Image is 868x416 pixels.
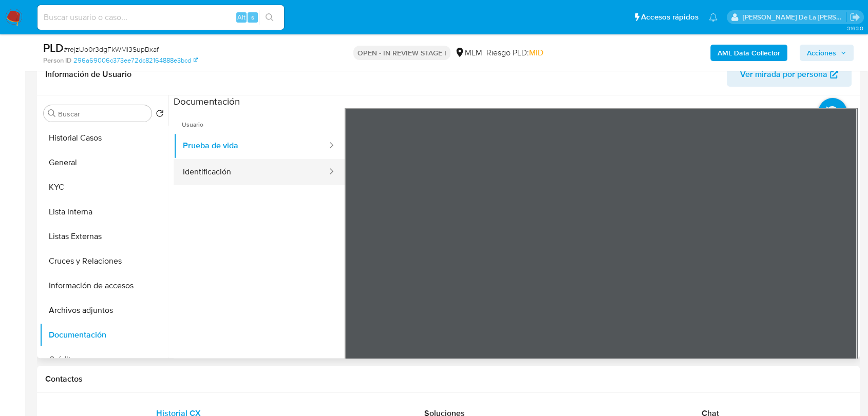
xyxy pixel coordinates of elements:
button: Información de accesos [40,273,168,298]
span: Ver mirada por persona [740,62,827,87]
button: Listas Externas [40,224,168,249]
button: Lista Interna [40,200,168,224]
button: Ver mirada por persona [727,62,852,87]
span: Alt [237,12,246,22]
b: AML Data Collector [718,45,780,61]
button: search-icon [259,10,280,25]
button: Historial Casos [40,126,168,150]
input: Buscar [58,109,147,118]
a: Salir [850,12,860,23]
button: AML Data Collector [710,45,787,61]
p: javier.gutierrez@mercadolibre.com.mx [743,12,846,22]
span: s [251,12,254,22]
button: Acciones [800,45,854,61]
button: KYC [40,175,168,200]
span: Accesos rápidos [641,12,699,23]
h1: Contactos [45,374,852,384]
button: Volver al orden por defecto [156,109,164,121]
span: Acciones [807,45,836,61]
span: # rejzUo0r3dgFkWMi3SupBxaf [64,44,159,54]
button: Cruces y Relaciones [40,249,168,273]
p: OPEN - IN REVIEW STAGE I [353,46,450,60]
input: Buscar usuario o caso... [37,11,284,24]
button: Buscar [48,109,56,117]
button: Archivos adjuntos [40,298,168,323]
button: General [40,150,168,175]
a: 296a69006c373ee72dc82164888e3bcd [73,56,198,65]
button: Documentación [40,323,168,347]
a: Notificaciones [709,13,718,22]
h1: Información de Usuario [45,69,131,80]
b: PLD [43,39,64,56]
button: Créditos [40,347,168,372]
span: Riesgo PLD: [486,47,543,58]
b: Person ID [43,56,71,65]
span: 3.163.0 [846,24,863,32]
span: MID [529,47,543,58]
div: MLM [455,47,482,58]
